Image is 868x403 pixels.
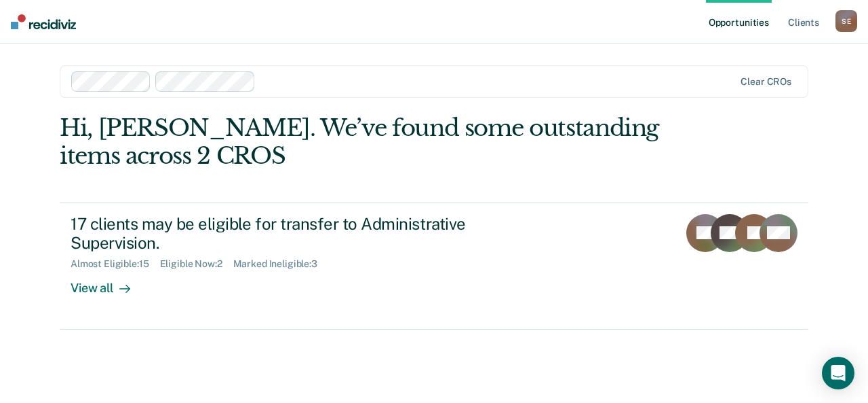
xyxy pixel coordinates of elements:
[71,214,547,253] div: 17 clients may be eligible for transfer to Administrative Supervision.
[741,76,791,88] div: Clear CROs
[822,357,854,389] div: Open Intercom Messenger
[71,270,146,296] div: View all
[11,14,76,29] img: Recidiviz
[160,258,233,270] div: Eligible Now : 2
[835,10,857,32] button: SE
[835,10,857,32] div: S E
[60,203,808,330] a: 17 clients may be eligible for transfer to Administrative Supervision.Almost Eligible:15Eligible ...
[60,114,658,170] div: Hi, [PERSON_NAME]. We’ve found some outstanding items across 2 CROS
[233,258,328,270] div: Marked Ineligible : 3
[71,258,160,270] div: Almost Eligible : 15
